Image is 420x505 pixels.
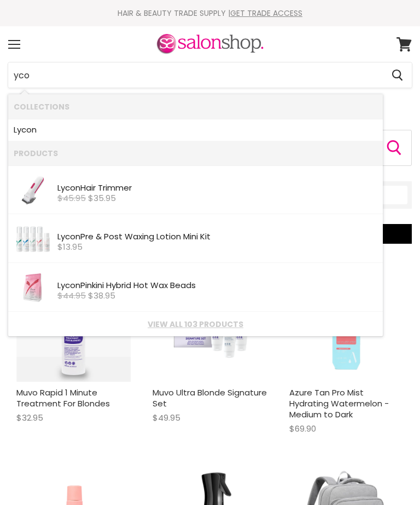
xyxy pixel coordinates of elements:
form: Product [8,62,412,88]
a: Muvo Rapid 1 Minute Treatment For Blondes [16,387,110,409]
button: Search [386,139,403,157]
li: Products: Lycon Pre & Post Waxing Lotion Mini Kit [8,214,383,263]
img: Trimmer_Accessories_WEB_200x.jpg [14,171,52,209]
a: L [14,122,377,138]
li: Products: Lycon Pinkini Hybrid Hot Wax Beads [8,263,383,312]
li: Products [8,141,383,165]
li: Products: Lycon Hair Trimmer [8,165,383,214]
span: $38.95 [88,290,115,301]
s: $45.95 [57,192,86,204]
div: L Hair Trimmer [57,183,377,194]
a: Muvo Ultra Blonde Signature Set [153,387,267,409]
a: Azure Tan Pro Mist Hydrating Watermelon - Medium to Dark [289,387,389,420]
span: $49.95 [153,412,180,423]
div: L Pre & Post Waxing Lotion Mini Kit [57,232,377,243]
b: ycon [17,124,37,135]
input: Search [8,62,383,88]
div: L Pinkini Hybrid Hot Wax Beads [57,281,377,292]
b: ycon [61,182,80,193]
span: $69.90 [289,423,316,434]
li: Collections: Lycon [8,119,383,141]
li: Collections [8,94,383,119]
li: View All [8,312,383,336]
span: $13.95 [57,241,83,253]
img: beads_06066b9a-7947-43f6-a2c4-92edd7b06715.webp [14,268,52,307]
a: View all 103 products [14,320,377,329]
button: Search [383,62,412,88]
a: GET TRADE ACCESS [230,8,302,19]
s: $44.95 [57,290,86,301]
span: $35.95 [88,192,116,204]
img: Untitleddesign_328.webp [14,220,52,258]
b: ycon [61,279,80,291]
span: $32.95 [16,412,43,423]
b: ycon [61,231,80,242]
